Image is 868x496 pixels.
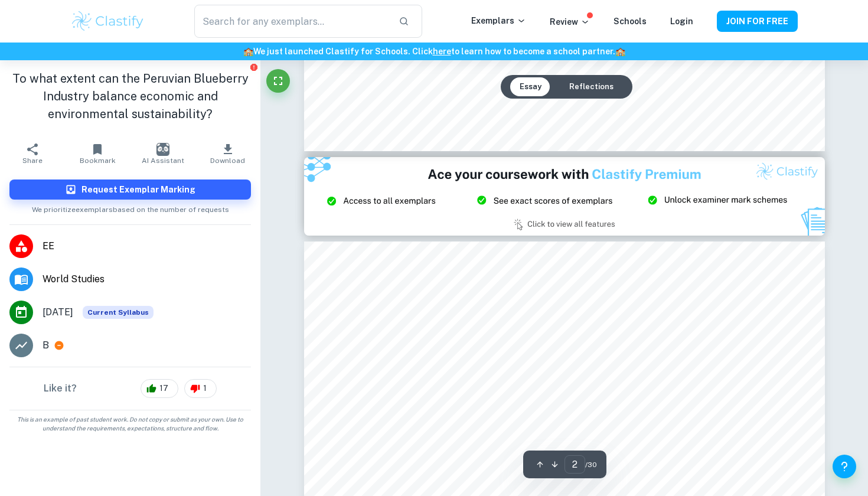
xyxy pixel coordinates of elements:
[130,137,195,170] button: AI Assistant
[43,272,251,286] span: World Studies
[2,45,866,58] h6: We just launched Clastify for Schools. Click to learn how to become a school partner.
[80,156,116,165] span: Bookmark
[833,455,856,478] button: Help and Feedback
[433,47,451,56] a: here
[243,47,253,56] span: 🏫
[9,180,251,200] button: Request Exemplar Marking
[22,156,43,165] span: Share
[615,47,625,56] span: 🏫
[210,156,245,165] span: Download
[550,15,590,28] p: Review
[585,459,597,470] span: / 30
[194,5,389,38] input: Search for any exemplars...
[266,69,290,93] button: Fullscreen
[5,415,256,433] span: This is an example of past student work. Do not copy or submit as your own. Use to understand the...
[195,137,260,170] button: Download
[43,305,73,319] span: [DATE]
[141,379,178,398] div: 17
[9,70,251,123] h1: To what extent can the Peruvian Blueberry Industry balance economic and environmental sustainabil...
[83,306,154,319] span: Current Syllabus
[471,14,526,27] p: Exemplars
[44,381,77,396] h6: Like it?
[153,383,175,394] span: 17
[43,239,251,253] span: EE
[65,137,130,170] button: Bookmark
[670,17,693,26] a: Login
[81,183,195,196] h6: Request Exemplar Marking
[32,200,229,215] span: We prioritize exemplars based on the number of requests
[83,306,154,319] div: This exemplar is based on the current syllabus. Feel free to refer to it for inspiration/ideas wh...
[614,17,647,26] a: Schools
[560,77,623,96] button: Reflections
[184,379,217,398] div: 1
[717,11,798,32] button: JOIN FOR FREE
[70,9,145,33] img: Clastify logo
[249,63,258,71] button: Report issue
[304,157,825,235] img: Ad
[197,383,213,394] span: 1
[156,143,169,156] img: AI Assistant
[43,338,49,353] p: B
[142,156,184,165] span: AI Assistant
[510,77,551,96] button: Essay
